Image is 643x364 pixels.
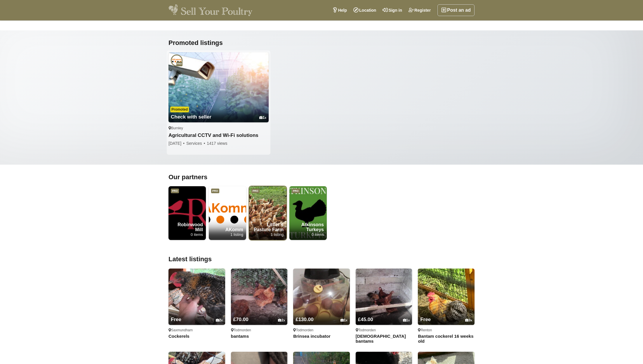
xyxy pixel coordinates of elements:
span: 0 items [191,233,206,237]
a: Post an ad [437,4,475,16]
span: Free [171,317,181,322]
a: Help [329,4,350,16]
a: Pro [171,55,183,66]
a: £130.00 1 [293,306,350,325]
strong: Littler's Pasture Farm [249,222,286,232]
span: £130.00 [296,317,313,322]
a: Agricultural CCTV and Wi-Fi solutions [168,133,269,139]
a: Sign in [379,4,405,16]
img: Bantam cockerel 16 weeks old [418,269,475,325]
a: £45.00 1 [356,306,412,325]
span: 1 listing [271,233,286,237]
img: Cockerels [168,269,225,325]
div: 1 [403,318,410,323]
div: Saxmundham [168,328,225,332]
div: 2 [278,318,285,323]
h2: Latest listings [168,255,475,263]
a: £70.00 2 [231,306,288,325]
span: Professional member [176,62,183,66]
a: Free 3 [418,306,475,325]
a: Location [350,4,379,16]
div: 2 [216,318,223,323]
strong: Robinwood Mill [168,222,206,232]
img: bantams [231,269,288,325]
a: Bantam cockerel 16 weeks old [418,334,475,344]
a: Free 2 [168,306,225,325]
a: Atkinsons Turkeys Pro Atkinsons Turkeys 0 items [289,186,327,240]
span: £70.00 [233,317,248,322]
img: Agricultural CCTV and Wi-Fi solutions [168,52,269,122]
a: bantams [231,334,288,339]
span: £45.00 [358,317,373,322]
strong: Atkinsons Turkeys [289,222,327,232]
img: Robinwood Mill [168,186,206,240]
a: Check with seller 1 [168,103,269,122]
span: Promoted [170,107,189,112]
span: Professional member [251,189,260,193]
span: Professional member [171,189,179,193]
div: Renton [418,328,475,332]
span: Check with seller [171,114,211,120]
img: AKomm [209,186,246,240]
span: Professional member [292,189,300,193]
span: 1417 views [207,141,227,146]
span: 0 items [312,233,327,237]
div: 3 [465,318,472,323]
a: Brinsea incubator [293,334,350,339]
img: Littler's Pasture Farm [249,186,286,240]
span: Free [420,317,431,322]
div: Burnley [168,126,269,130]
div: Todmorden [293,328,350,332]
a: AKomm Pro AKomm 1 listing [209,186,246,240]
div: Todmorden [356,328,412,332]
a: Cockerels [168,334,225,339]
span: Services [186,141,206,146]
img: Atkinsons Turkeys [289,186,327,240]
span: Professional member [211,189,219,193]
img: Brinsea incubator [293,269,350,325]
a: Littler's Pasture Farm Pro Littler's Pasture Farm 1 listing [249,186,286,240]
a: [DEMOGRAPHIC_DATA] bantams [356,334,412,344]
div: 1 [340,318,347,323]
a: Robinwood Mill Pro Robinwood Mill 0 items [168,186,206,240]
span: Our partners [168,173,207,181]
img: 3 month old bantams [356,269,412,325]
a: Register [405,4,434,16]
div: 1 [259,116,266,120]
strong: AKomm [225,227,246,232]
img: Sell Your Poultry [168,4,252,16]
div: Todmorden [231,328,288,332]
span: [DATE] [168,141,185,146]
img: AKomm [171,55,183,66]
span: 1 listing [230,233,246,237]
h2: Promoted listings [168,39,475,47]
